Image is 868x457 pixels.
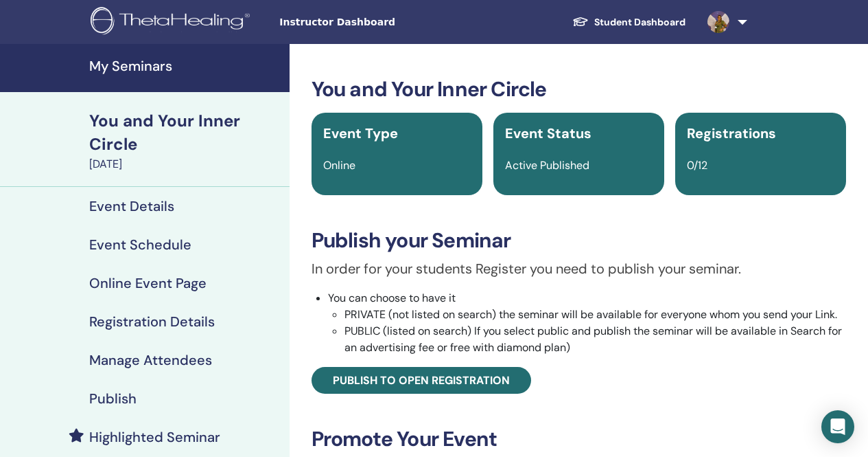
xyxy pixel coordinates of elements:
span: 0/12 [687,158,707,172]
span: Registrations [687,124,776,142]
img: logo.png [91,7,255,38]
img: graduation-cap-white.svg [572,16,589,27]
span: Instructor Dashboard [279,15,485,30]
p: In order for your students Register you need to publish your seminar. [312,258,846,279]
h3: You and Your Inner Circle [312,77,846,102]
span: Event Status [505,124,591,142]
h4: My Seminars [89,58,281,74]
span: Event Type [323,124,398,142]
h4: Publish [89,390,137,407]
li: PRIVATE (not listed on search) the seminar will be available for everyone whom you send your Link. [344,306,846,323]
span: Active Published [505,158,589,172]
h3: Publish your Seminar [312,228,846,253]
h4: Event Details [89,198,174,214]
h4: Manage Attendees [89,352,212,368]
li: PUBLIC (listed on search) If you select public and publish the seminar will be available in Searc... [344,323,846,356]
h4: Registration Details [89,313,215,330]
h4: Highlighted Seminar [89,429,220,445]
div: You and Your Inner Circle [89,109,281,156]
img: default.jpg [707,11,729,33]
span: Online [323,158,355,172]
div: [DATE] [89,156,281,172]
h4: Event Schedule [89,236,191,253]
a: Student Dashboard [561,10,696,35]
div: Open Intercom Messenger [821,410,854,443]
a: You and Your Inner Circle[DATE] [81,109,290,172]
a: Publish to open registration [312,367,531,394]
h4: Online Event Page [89,275,207,291]
li: You can choose to have it [328,290,846,356]
h3: Promote Your Event [312,427,846,452]
span: Publish to open registration [333,373,510,388]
